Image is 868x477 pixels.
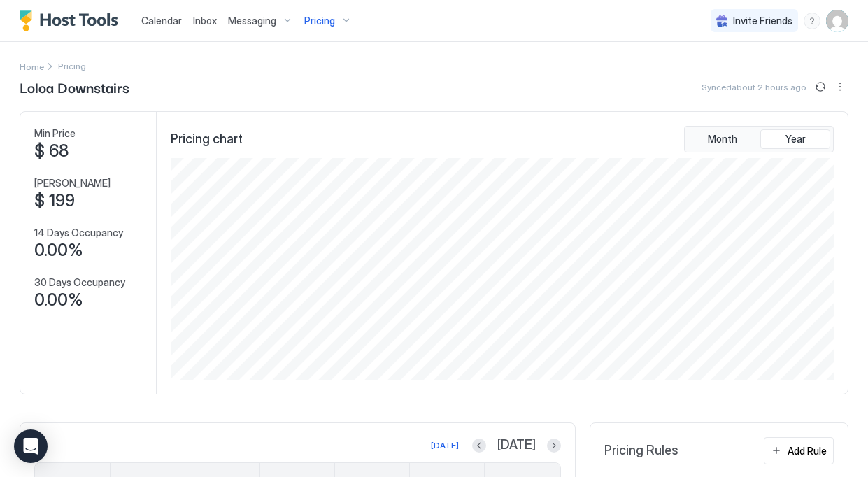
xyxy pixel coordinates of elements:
a: Inbox [193,13,217,28]
div: menu [832,78,848,95]
button: Year [760,129,830,149]
span: [DATE] [497,437,536,453]
a: Host Tools Logo [20,10,124,31]
span: [PERSON_NAME] [34,177,111,190]
div: Add Rule [788,443,827,458]
button: Previous month [472,439,486,453]
span: Pricing Rules [604,443,678,459]
span: Synced about 2 hours ago [702,82,806,92]
button: Next month [547,439,561,453]
div: Breadcrumb [20,59,44,73]
span: Inbox [193,15,217,27]
button: Month [688,129,757,149]
button: Sync prices [812,78,829,95]
div: Open Intercom Messenger [14,429,48,463]
span: Month [708,133,737,145]
button: [DATE] [429,437,461,454]
div: User profile [826,10,848,32]
span: Year [785,133,806,145]
span: Messaging [228,15,276,27]
span: 0.00% [34,290,83,311]
span: $ 199 [34,190,75,211]
span: Min Price [34,127,76,140]
div: [DATE] [431,439,459,452]
span: Home [20,62,44,72]
span: Loloa Downstairs [20,76,129,97]
div: tab-group [684,126,834,152]
span: Calendar [141,15,182,27]
span: 30 Days Occupancy [34,276,125,289]
span: Pricing [304,15,335,27]
span: 14 Days Occupancy [34,227,123,239]
a: Home [20,59,44,73]
span: Breadcrumb [58,61,86,71]
span: Invite Friends [733,15,792,27]
span: Pricing chart [171,131,243,148]
a: Calendar [141,13,182,28]
button: More options [832,78,848,95]
span: $ 68 [34,141,69,162]
div: menu [804,13,820,29]
span: 0.00% [34,240,83,261]
button: Add Rule [764,437,834,464]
